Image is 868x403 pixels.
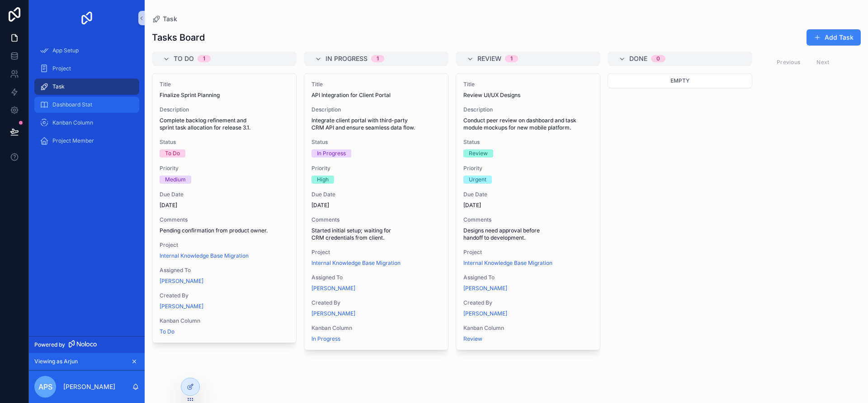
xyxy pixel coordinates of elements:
a: TitleReview UI/UX DesignsDescriptionConduct peer review on dashboard and task module mockups for ... [456,73,600,350]
span: Created By [463,299,593,306]
span: Assigned To [463,274,593,281]
span: Comments [160,216,289,223]
a: Internal Knowledge Base Migration [311,259,401,267]
span: Kanban Column [52,119,93,126]
span: Created By [311,299,441,306]
div: Urgent [469,176,486,184]
span: Finalize Sprint Planning [160,92,289,99]
span: Title [160,81,289,88]
div: Review [469,149,488,157]
a: App Setup [34,42,139,59]
a: TitleFinalize Sprint PlanningDescriptionComplete backlog refinement and sprint task allocation fo... [152,73,297,343]
a: Powered by [29,336,145,353]
a: [PERSON_NAME] [160,278,203,285]
span: Project [52,65,71,72]
span: Conduct peer review on dashboard and task module mockups for new mobile platform. [463,117,593,131]
span: Task [163,14,177,23]
span: To Do [174,54,194,63]
span: Pending confirmation from product owner. [160,227,289,234]
a: Internal Knowledge Base Migration [160,252,249,259]
a: Project Member [34,133,139,149]
span: In Progress [325,54,368,63]
span: Kanban Column [311,324,441,332]
div: 0 [656,55,660,62]
div: scrollable content [29,36,145,161]
button: Add Task [807,29,861,46]
div: 1 [203,55,205,62]
span: App Setup [52,47,79,54]
div: To Do [165,149,180,157]
a: [PERSON_NAME] [311,285,355,292]
span: Review [477,54,501,63]
span: Priority [311,165,441,172]
span: [PERSON_NAME] [463,310,507,317]
span: Due Date [311,191,441,198]
span: Dashboard Stat [52,101,92,108]
a: Project [34,60,139,77]
span: Complete backlog refinement and sprint task allocation for release 3.1. [160,117,289,131]
span: Assigned To [160,267,289,274]
span: Integrate client portal with third-party CRM API and ensure seamless data flow. [311,117,441,131]
span: Project [311,249,441,256]
span: Description [463,106,593,113]
span: Priority [160,165,289,172]
span: Due Date [160,191,289,198]
span: Comments [311,216,441,223]
span: Due Date [463,191,593,198]
a: Task [34,79,139,95]
a: Review [463,335,482,343]
span: [DATE] [160,202,289,209]
span: Priority [463,165,593,172]
div: High [317,176,329,184]
a: [PERSON_NAME] [160,303,203,310]
span: Empty [670,77,689,84]
a: Kanban Column [34,115,139,131]
a: Dashboard Stat [34,97,139,113]
span: Task [52,83,65,90]
a: [PERSON_NAME] [311,310,355,317]
span: Title [463,81,593,88]
span: Created By [160,292,289,299]
span: Title [311,81,441,88]
p: [PERSON_NAME] [63,382,115,391]
a: In Progress [311,335,340,343]
div: Medium [165,176,186,184]
h1: Tasks Board [152,31,205,44]
span: Project [160,241,289,249]
span: Started initial setup; waiting for CRM credentials from client. [311,227,441,241]
a: To Do [160,328,175,335]
span: APS [38,381,52,392]
span: [DATE] [311,202,441,209]
span: Kanban Column [463,324,593,332]
span: Comments [463,216,593,223]
span: Viewing as Arjun [34,358,78,365]
span: Designs need approval before handoff to development. [463,227,593,241]
img: App logo [80,11,94,25]
span: Kanban Column [160,317,289,324]
span: Done [629,54,647,63]
span: Review UI/UX Designs [463,92,593,99]
span: Powered by [34,341,65,348]
span: Description [311,106,441,113]
span: Assigned To [311,274,441,281]
div: 1 [377,55,379,62]
a: Task [152,14,177,23]
span: API Integration for Client Portal [311,92,441,99]
div: In Progress [317,149,346,157]
span: Description [160,106,289,113]
span: Internal Knowledge Base Migration [463,259,552,267]
span: Status [463,139,593,146]
span: Project [463,249,593,256]
a: [PERSON_NAME] [463,285,507,292]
